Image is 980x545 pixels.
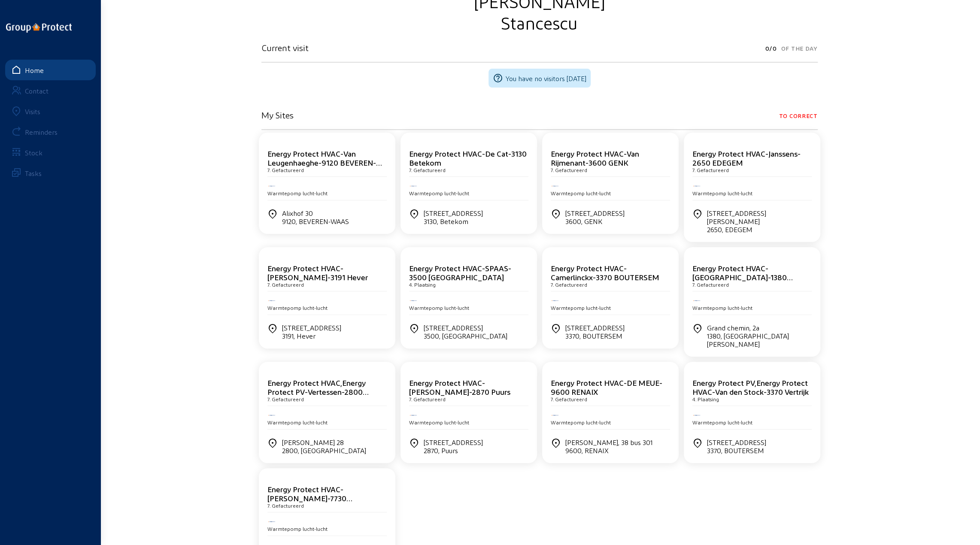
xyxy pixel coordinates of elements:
h3: Current visit [261,42,309,53]
div: [PERSON_NAME] 28 [282,438,366,454]
span: Warmtepomp lucht-lucht [267,526,328,532]
span: Warmtepomp lucht-lucht [409,419,469,425]
img: Energy Protect HVAC [409,300,418,302]
div: [STREET_ADDRESS] [424,438,483,454]
div: 2800, [GEOGRAPHIC_DATA] [282,446,366,454]
cam-card-title: Energy Protect HVAC-De Cat-3130 Betekom [409,149,527,167]
img: Energy Protect HVAC [692,300,701,302]
div: Tasks [25,169,42,177]
div: 3370, BOUTERSEM [565,332,625,340]
div: Alixhof 30 [282,209,349,225]
div: [STREET_ADDRESS][PERSON_NAME] [707,209,812,233]
div: [STREET_ADDRESS] [565,209,625,225]
cam-card-title: Energy Protect HVAC-SPAAS-3500 [GEOGRAPHIC_DATA] [409,263,511,282]
img: Energy Protect HVAC [551,300,559,302]
div: 3500, [GEOGRAPHIC_DATA] [424,332,507,340]
span: Warmtepomp lucht-lucht [267,305,328,311]
div: 1380, [GEOGRAPHIC_DATA][PERSON_NAME] [707,332,812,348]
div: [STREET_ADDRESS] [424,324,507,340]
cam-card-title: Energy Protect PV,Energy Protect HVAC-Van den Stock-3370 Vertrijk [692,378,809,396]
span: To correct [779,110,818,122]
div: Visits [25,107,40,115]
cam-card-title: Energy Protect HVAC-[PERSON_NAME]-2870 Puurs [409,378,510,396]
img: Energy Protect HVAC [267,300,276,302]
div: 3130, Betekom [424,217,483,225]
cam-card-title: Energy Protect HVAC-DE MEUE-9600 RENAIX [551,378,662,396]
div: Stancescu [261,12,818,33]
img: Energy Protect HVAC [551,414,559,416]
cam-card-subtitle: 7. Gefactureerd [267,503,304,509]
span: Warmtepomp lucht-lucht [692,419,752,425]
a: Reminders [5,121,96,142]
cam-card-subtitle: 7. Gefactureerd [692,167,729,173]
div: [STREET_ADDRESS] [424,209,483,225]
cam-card-subtitle: 7. Gefactureerd [409,167,446,173]
div: Grand chemin, 2a [707,324,812,348]
cam-card-title: Energy Protect HVAC-[PERSON_NAME]-7730 [PERSON_NAME] [267,484,352,512]
span: Warmtepomp lucht-lucht [551,305,611,311]
div: [STREET_ADDRESS] [282,324,341,340]
cam-card-title: Energy Protect HVAC,Energy Protect PV-Vertessen-2800 [GEOGRAPHIC_DATA] [267,378,369,405]
div: [PERSON_NAME], 38 bus 301 [565,438,652,454]
div: 3370, BOUTERSEM [707,446,766,454]
img: logo-oneline.png [6,23,72,33]
cam-card-subtitle: 7. Gefactureerd [692,282,729,288]
span: Of the day [781,42,818,54]
img: Energy Protect HVAC [267,521,276,523]
span: Warmtepomp lucht-lucht [409,190,469,196]
img: Energy Protect HVAC [692,185,701,187]
cam-card-subtitle: 7. Gefactureerd [551,396,587,402]
img: Energy Protect HVAC [551,185,559,187]
a: Visits [5,101,96,121]
div: [STREET_ADDRESS] [707,438,766,454]
span: 0/0 [765,42,777,54]
span: Warmtepomp lucht-lucht [409,305,469,311]
cam-card-title: Energy Protect HVAC-Van Rijmenant-3600 GENK [551,149,639,167]
div: Stock [25,148,42,157]
span: Warmtepomp lucht-lucht [692,305,752,311]
div: 9600, RENAIX [565,446,652,454]
cam-card-title: Energy Protect HVAC-[PERSON_NAME]-3191 Hever [267,263,368,282]
span: Warmtepomp lucht-lucht [267,419,328,425]
div: [STREET_ADDRESS] [565,324,625,340]
span: You have no visitors [DATE] [506,74,586,82]
cam-card-subtitle: 4. Plaatsing [409,282,436,288]
cam-card-title: Energy Protect HVAC-[GEOGRAPHIC_DATA]-1380 [GEOGRAPHIC_DATA][PERSON_NAME] [692,263,793,300]
cam-card-subtitle: 7. Gefactureerd [409,396,446,402]
span: Warmtepomp lucht-lucht [551,419,611,425]
cam-card-title: Energy Protect HVAC-Janssens-2650 EDEGEM [692,149,801,167]
div: Home [25,66,44,74]
cam-card-subtitle: 4. Plaatsing [692,396,719,402]
div: 3600, GENK [565,217,625,225]
div: 3191, Hever [282,332,341,340]
cam-card-subtitle: 7. Gefactureerd [267,167,304,173]
img: Energy Protect HVAC [692,414,701,416]
div: Contact [25,87,49,95]
h3: My Sites [261,110,294,120]
div: 9120, BEVEREN-WAAS [282,217,349,225]
cam-card-subtitle: 7. Gefactureerd [551,282,587,288]
img: Energy Protect HVAC [267,414,276,416]
mat-icon: help_outline [493,73,503,83]
cam-card-title: Energy Protect HVAC-Camerlinckx-3370 BOUTERSEM [551,263,659,282]
cam-card-subtitle: 7. Gefactureerd [267,282,304,288]
span: Warmtepomp lucht-lucht [692,190,752,196]
span: Warmtepomp lucht-lucht [551,190,611,196]
cam-card-title: Energy Protect HVAC-Van Leugenhaeghe-9120 BEVEREN-WAAS [267,149,382,176]
cam-card-subtitle: 7. Gefactureerd [267,396,304,402]
a: Home [5,60,96,80]
span: Warmtepomp lucht-lucht [267,190,328,196]
div: Reminders [25,128,58,136]
img: Energy Protect HVAC [409,414,418,416]
a: Stock [5,142,96,163]
div: 2870, Puurs [424,446,483,454]
a: Contact [5,80,96,101]
img: Energy Protect HVAC [267,185,276,187]
img: Energy Protect HVAC [409,185,418,187]
a: Tasks [5,163,96,183]
cam-card-subtitle: 7. Gefactureerd [551,167,587,173]
div: 2650, EDEGEM [707,225,812,233]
